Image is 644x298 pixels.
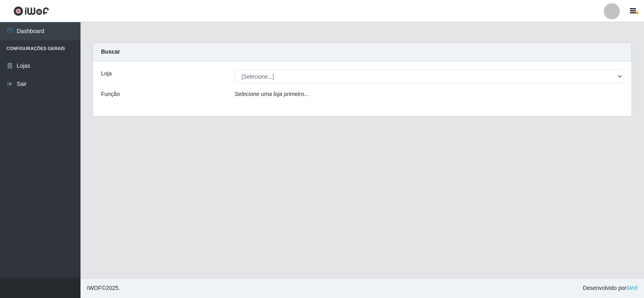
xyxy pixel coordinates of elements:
[87,284,120,292] span: © 2025 .
[235,91,309,97] i: Selecione uma loja primeiro...
[583,284,638,292] span: Desenvolvido por
[101,69,111,78] label: Loja
[13,6,49,16] img: CoreUI Logo
[101,48,120,55] strong: Buscar
[87,285,102,291] span: IWOF
[101,90,120,98] label: Função
[626,285,638,291] a: iWof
